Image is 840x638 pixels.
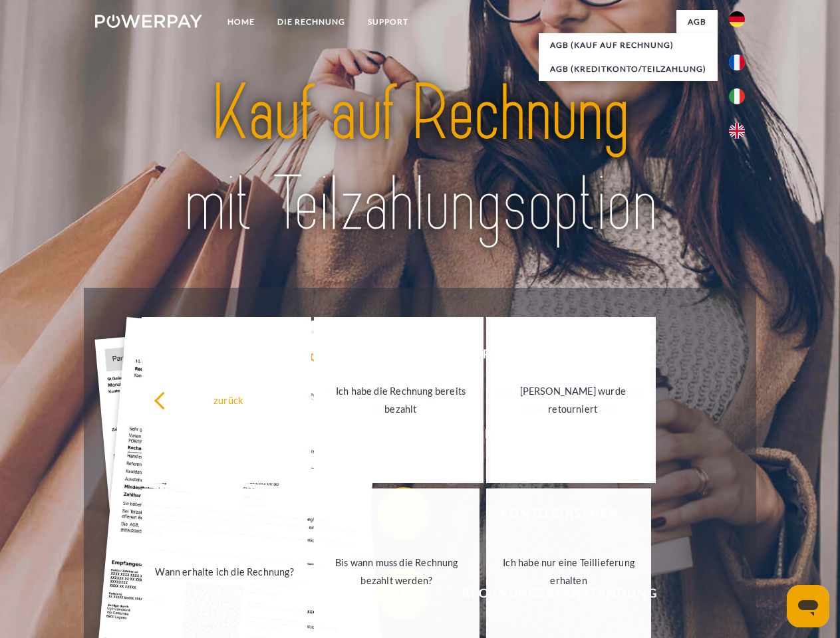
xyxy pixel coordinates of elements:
div: Bis wann muss die Rechnung bezahlt werden? [322,554,472,589]
img: title-powerpay_de.svg [127,64,713,255]
a: AGB (Kauf auf Rechnung) [539,33,718,57]
div: Ich habe die Rechnung bereits bezahlt [326,382,476,418]
div: [PERSON_NAME] wurde retourniert [498,382,648,418]
div: Ich habe nur eine Teillieferung erhalten [494,554,644,589]
div: zurück [154,391,303,409]
a: Home [216,10,266,34]
img: en [729,123,745,139]
img: logo-powerpay-white.svg [95,15,202,28]
img: it [729,88,745,104]
iframe: Schaltfläche zum Öffnen des Messaging-Fensters [787,585,829,627]
a: AGB (Kreditkonto/Teilzahlung) [539,57,718,81]
a: SUPPORT [356,10,420,34]
a: DIE RECHNUNG [266,10,356,34]
img: de [729,11,745,27]
img: fr [729,54,745,70]
a: agb [676,10,718,34]
div: Wann erhalte ich die Rechnung? [150,562,299,580]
